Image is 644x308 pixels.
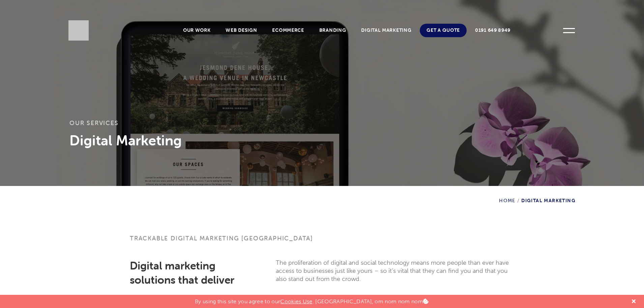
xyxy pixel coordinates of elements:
a: Get A Quote [420,24,467,37]
img: Sleeky Web Design Newcastle [68,20,89,41]
h1: Trackable digital marketing [GEOGRAPHIC_DATA] [130,235,514,250]
p: The proliferation of digital and social technology means more people than ever have access to bus... [276,259,514,283]
a: 0191 649 8949 [468,24,517,37]
a: Home [499,198,516,204]
div: Digital Marketing [499,186,576,204]
a: Web Design [219,24,264,37]
h3: Our services [69,119,575,132]
span: / [516,198,521,204]
a: Digital Marketing [354,24,418,37]
a: Our Work [176,24,217,37]
h3: Digital Marketing [69,132,575,149]
a: Ecommerce [265,24,311,37]
a: Branding [313,24,353,37]
a: Cookies Use [280,298,313,305]
h2: Digital marketing solutions that deliver [130,259,237,287]
p: By using this site you agree to our . [GEOGRAPHIC_DATA], om nom nom nom [195,295,429,305]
